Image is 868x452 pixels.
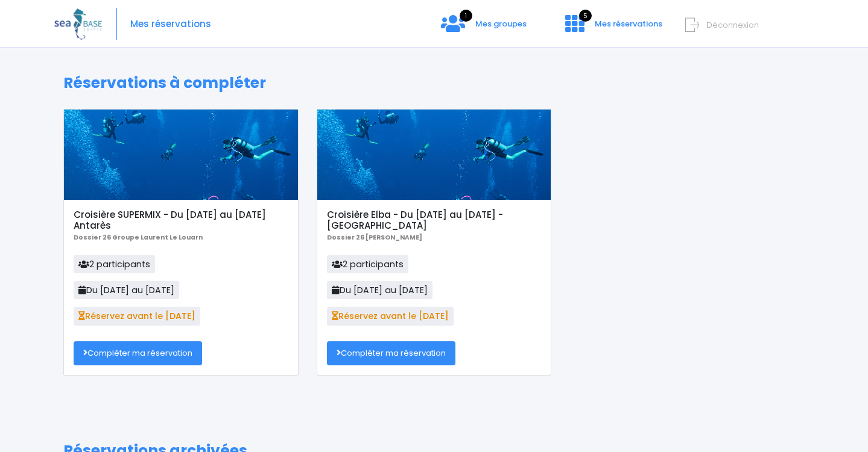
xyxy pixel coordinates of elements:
span: Réservez avant le [DATE] [327,307,454,325]
span: 5 [579,10,592,22]
h5: Croisière SUPERMIX - Du [DATE] au [DATE] Antarès [74,209,288,231]
span: Mes groupes [475,18,527,29]
span: 1 [460,10,472,22]
span: Déconnexion [706,19,759,31]
b: Dossier 26 [PERSON_NAME] [327,233,422,242]
span: 2 participants [74,255,155,273]
span: Du [DATE] au [DATE] [74,281,179,299]
span: 2 participants [327,255,408,273]
a: Compléter ma réservation [327,341,455,365]
span: Mes réservations [595,18,662,29]
h1: Réservations à compléter [63,74,805,92]
a: 1 Mes groupes [431,22,536,34]
a: Compléter ma réservation [74,341,202,365]
h5: Croisière Elba - Du [DATE] au [DATE] - [GEOGRAPHIC_DATA] [327,209,541,231]
b: Dossier 26 Groupe Laurent Le Louarn [74,233,203,242]
span: Réservez avant le [DATE] [74,307,200,325]
a: 5 Mes réservations [556,22,670,34]
span: Du [DATE] au [DATE] [327,281,432,299]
